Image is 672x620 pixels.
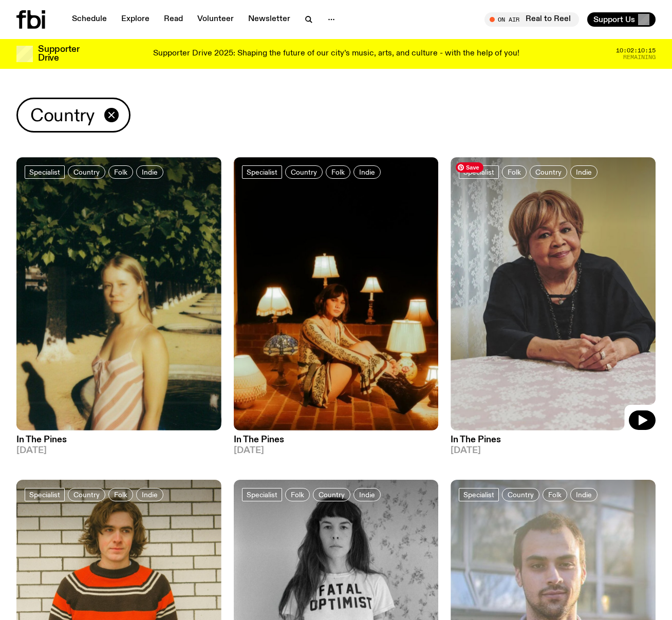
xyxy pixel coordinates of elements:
[247,168,277,176] span: Specialist
[153,49,519,59] p: Supporter Drive 2025: Shaping the future of our city’s music, arts, and culture - with the help o...
[68,165,105,179] a: Country
[68,488,105,501] a: Country
[114,168,127,176] span: Folk
[29,491,60,498] span: Specialist
[30,105,94,125] span: Country
[142,168,158,176] span: Indie
[115,12,156,27] a: Explore
[319,491,345,498] span: Country
[242,165,282,179] a: Specialist
[234,436,439,444] h3: In The Pines
[502,488,539,501] a: Country
[502,165,527,179] a: Folk
[108,488,133,501] a: Folk
[543,488,567,501] a: Folk
[73,491,100,498] span: Country
[73,168,100,176] span: Country
[136,488,163,501] a: Indie
[242,12,296,27] a: Newsletter
[291,168,317,176] span: Country
[451,436,656,444] h3: In The Pines
[285,488,310,501] a: Folk
[359,491,375,498] span: Indie
[576,491,592,498] span: Indie
[326,165,350,179] a: Folk
[291,491,304,498] span: Folk
[456,162,483,173] span: Save
[548,491,562,498] span: Folk
[353,165,381,179] a: Indie
[508,491,534,498] span: Country
[508,168,521,176] span: Folk
[587,12,656,27] button: Support Us
[576,168,592,176] span: Indie
[191,12,240,27] a: Volunteer
[570,165,598,179] a: Indie
[285,165,323,179] a: Country
[114,491,127,498] span: Folk
[136,165,163,179] a: Indie
[234,446,439,455] span: [DATE]
[331,168,345,176] span: Folk
[25,165,65,179] a: Specialist
[616,48,656,53] span: 10:02:10:15
[313,488,350,501] a: Country
[459,488,499,501] a: Specialist
[530,165,567,179] a: Country
[16,446,221,455] span: [DATE]
[38,45,79,63] h3: Supporter Drive
[29,168,60,176] span: Specialist
[234,430,439,455] a: In The Pines[DATE]
[16,436,221,444] h3: In The Pines
[535,168,562,176] span: Country
[247,491,277,498] span: Specialist
[593,15,635,24] span: Support Us
[158,12,189,27] a: Read
[353,488,381,501] a: Indie
[570,488,598,501] a: Indie
[623,54,656,60] span: Remaining
[108,165,133,179] a: Folk
[242,488,282,501] a: Specialist
[359,168,375,176] span: Indie
[16,430,221,455] a: In The Pines[DATE]
[66,12,113,27] a: Schedule
[25,488,65,501] a: Specialist
[463,491,494,498] span: Specialist
[451,446,656,455] span: [DATE]
[142,491,158,498] span: Indie
[451,430,656,455] a: In The Pines[DATE]
[484,12,579,27] button: On AirReal to Reel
